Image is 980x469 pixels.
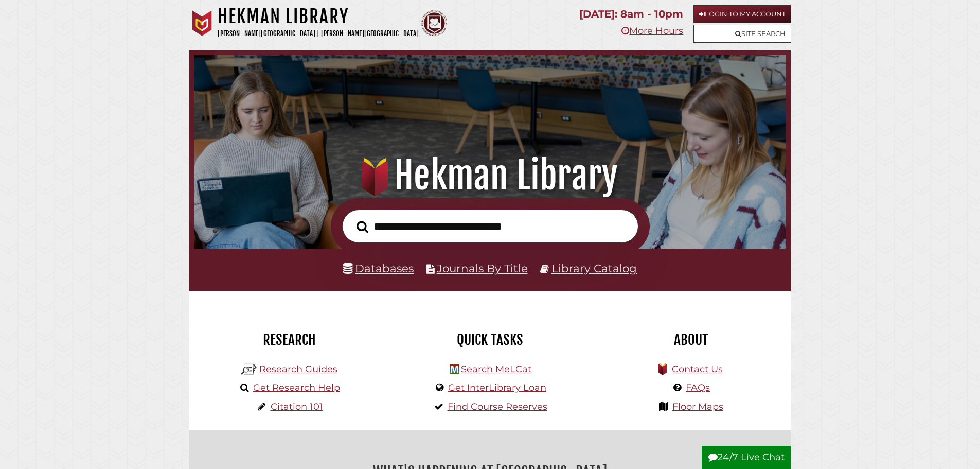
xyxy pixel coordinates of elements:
[189,10,215,36] img: Calvin University
[448,401,547,412] a: Find Course Reserves
[686,382,710,393] a: FAQs
[343,262,414,275] a: Databases
[218,5,419,28] h1: Hekman Library
[621,25,683,37] a: More Hours
[579,5,683,23] p: [DATE]: 8am - 10pm
[450,364,459,374] img: Hekman Library Logo
[271,401,323,412] a: Citation 101
[437,262,528,275] a: Journals By Title
[551,262,637,275] a: Library Catalog
[398,331,583,349] h2: Quick Tasks
[197,331,382,349] h2: Research
[448,382,546,393] a: Get InterLibrary Loan
[461,363,531,375] a: Search MeLCat
[209,153,771,198] h1: Hekman Library
[259,363,337,375] a: Research Guides
[241,362,257,377] img: Hekman Library Logo
[693,25,791,43] a: Site Search
[693,5,791,23] a: Login to My Account
[218,28,419,40] p: [PERSON_NAME][GEOGRAPHIC_DATA] | [PERSON_NAME][GEOGRAPHIC_DATA]
[357,220,368,233] i: Search
[351,218,373,236] button: Search
[672,363,723,375] a: Contact Us
[253,382,340,393] a: Get Research Help
[672,401,723,412] a: Floor Maps
[421,10,447,36] img: Calvin Theological Seminary
[598,331,783,349] h2: About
